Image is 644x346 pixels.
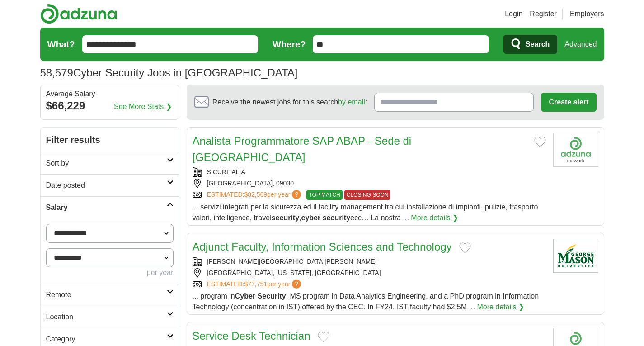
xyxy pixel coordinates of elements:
[40,4,117,24] img: Adzuna logo
[273,38,306,51] label: Where?
[193,268,546,278] div: [GEOGRAPHIC_DATA], [US_STATE], [GEOGRAPHIC_DATA]
[526,35,550,53] span: Search
[541,93,596,112] button: Create alert
[46,180,167,191] h2: Date posted
[411,213,458,223] a: More details ❯
[46,312,167,322] h2: Location
[41,306,179,328] a: Location
[41,284,179,306] a: Remote
[292,190,301,199] span: ?
[530,9,557,19] a: Register
[46,90,174,98] div: Average Salary
[564,35,597,53] a: Advanced
[503,35,557,54] button: Search
[258,292,286,300] strong: Security
[193,203,538,222] span: ... servizi integrati per la sicurezza ed il facility management tra cui installazione di impiant...
[41,128,179,152] h2: Filter results
[47,38,75,51] label: What?
[553,239,598,273] img: George Mason University logo
[318,332,329,342] button: Add to favorite jobs
[301,214,321,222] strong: cyber
[306,190,342,200] span: TOP MATCH
[40,66,298,79] h1: Cyber Security Jobs in [GEOGRAPHIC_DATA]
[46,158,167,169] h2: Sort by
[46,98,174,114] div: $66,229
[41,196,179,218] a: Salary
[459,242,471,253] button: Add to favorite jobs
[292,280,301,289] span: ?
[338,98,365,106] a: by email
[344,190,391,200] span: CLOSING SOON
[193,292,539,311] span: ... program in , MS program in Data Analytics Engineering, and a PhD program in Information Techn...
[114,101,172,112] a: See More Stats ❯
[46,202,167,213] h2: Salary
[323,214,350,222] strong: security
[207,258,377,265] a: [PERSON_NAME][GEOGRAPHIC_DATA][PERSON_NAME]
[193,330,310,342] a: Service Desk Technician
[244,280,267,288] span: $77,751
[534,137,546,147] button: Add to favorite jobs
[272,214,299,222] strong: security
[193,241,452,253] a: Adjunct Faculty, Information Sciences and Technology
[505,9,522,19] a: Login
[40,65,73,81] span: 58,579
[207,280,303,289] a: ESTIMATED:$77,751per year?
[570,9,604,19] a: Employers
[46,334,167,345] h2: Category
[244,191,267,198] span: $82,569
[46,289,167,300] h2: Remote
[41,152,179,174] a: Sort by
[477,302,524,313] a: More details ❯
[212,97,367,108] span: Receive the newest jobs for this search :
[46,267,174,278] div: per year
[207,190,303,200] a: ESTIMATED:$82,569per year?
[193,179,546,188] div: [GEOGRAPHIC_DATA], 09030
[235,292,255,300] strong: Cyber
[193,167,546,177] div: SICURITALIA
[41,174,179,196] a: Date posted
[553,133,598,167] img: Company logo
[193,135,412,163] a: Analista Programmatore SAP ABAP - Sede di [GEOGRAPHIC_DATA]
